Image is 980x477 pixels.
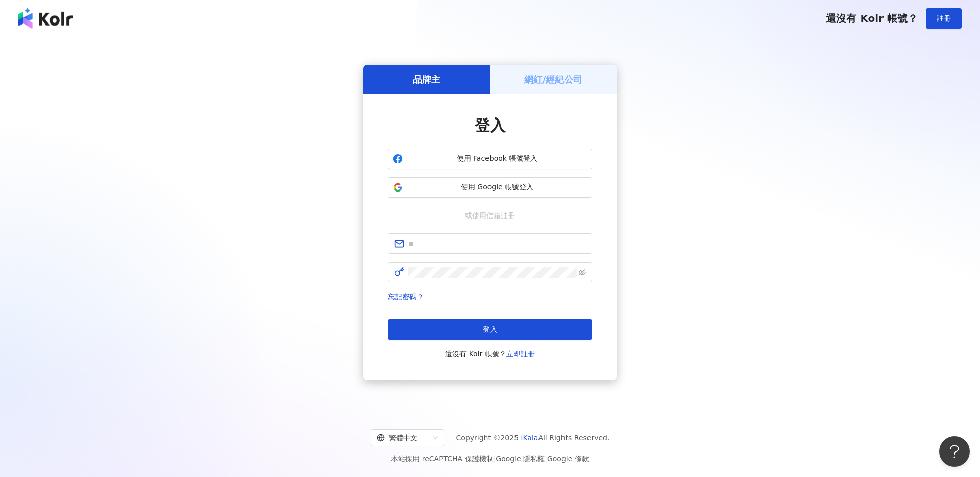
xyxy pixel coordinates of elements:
[407,182,587,193] span: 使用 Google 帳號登入
[458,210,522,221] span: 或使用信箱註冊
[413,73,440,86] h5: 品牌主
[388,177,592,198] button: 使用 Google 帳號登入
[579,269,586,276] span: eye-invisible
[388,149,592,169] button: 使用 Facebook 帳號登入
[391,452,589,465] span: 本站採用 reCAPTCHA 保護機制
[456,432,610,444] span: Copyright © 2025 All Rights Reserved.
[545,455,547,463] span: |
[937,14,951,22] span: 註冊
[407,154,587,164] span: 使用 Facebook 帳號登入
[826,12,918,25] span: 還沒有 Kolr 帳號？
[506,350,535,358] a: 立即註冊
[524,73,583,86] h5: 網紅/經紀公司
[494,455,496,463] span: |
[926,8,962,29] button: 註冊
[521,434,538,442] a: iKala
[496,455,545,463] a: Google 隱私權
[18,8,73,29] img: logo
[377,430,429,446] div: 繁體中文
[388,293,424,301] a: 忘記密碼？
[475,116,505,134] span: 登入
[445,348,535,360] span: 還沒有 Kolr 帳號？
[483,325,497,333] span: 登入
[939,436,970,467] iframe: Help Scout Beacon - Open
[388,319,592,340] button: 登入
[547,455,589,463] a: Google 條款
